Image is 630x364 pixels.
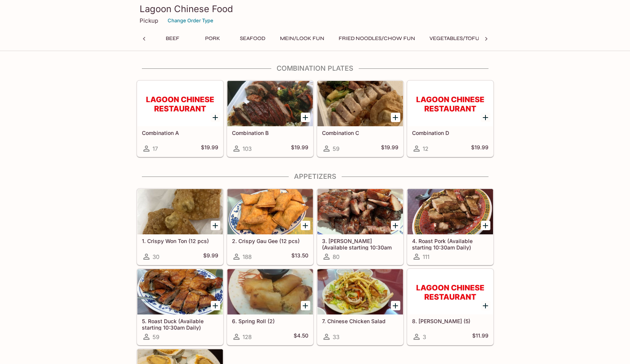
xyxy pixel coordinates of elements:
[227,189,313,234] div: 2. Crispy Gau Gee (12 pcs)
[232,318,308,324] h5: 6. Spring Roll (2)
[211,221,220,230] button: Add 1. Crispy Won Ton (12 pcs)
[227,81,313,157] a: Combination B103$19.99
[211,113,220,122] button: Add Combination A
[243,145,252,152] span: 103
[317,269,403,314] div: 7. Chinese Chicken Salad
[381,144,398,153] h5: $19.99
[236,33,270,44] button: Seafood
[425,33,484,44] button: Vegetables/Tofu
[211,301,220,310] button: Add 5. Roast Duck (Available starting 10:30am Daily)
[322,318,398,324] h5: 7. Chinese Chicken Salad
[227,269,313,345] a: 6. Spring Roll (2)128$4.50
[152,145,158,152] span: 17
[412,318,488,324] h5: 8. [PERSON_NAME] (5)
[391,113,400,122] button: Add Combination C
[407,81,493,157] a: Combination D12$19.99
[322,238,398,250] h5: 3. [PERSON_NAME] (Available starting 10:30am Daily)
[276,33,328,44] button: Mein/Look Fun
[227,81,313,126] div: Combination B
[333,145,339,152] span: 59
[137,189,223,265] a: 1. Crispy Won Ton (12 pcs)30$9.99
[232,238,308,244] h5: 2. Crispy Gau Gee (12 pcs)
[227,189,313,265] a: 2. Crispy Gau Gee (12 pcs)188$13.50
[407,269,493,345] a: 8. [PERSON_NAME] (5)3$11.99
[152,333,159,341] span: 59
[227,269,313,314] div: 6. Spring Roll (2)
[423,145,428,152] span: 12
[301,221,310,230] button: Add 2. Crispy Gau Gee (12 pcs)
[164,15,217,26] button: Change Order Type
[196,33,230,44] button: Pork
[408,269,493,314] div: 8. Lup Cheong (5)
[481,221,490,230] button: Add 4. Roast Pork (Available starting 10:30am Daily)
[156,33,190,44] button: Beef
[471,144,488,153] h5: $19.99
[137,81,223,126] div: Combination A
[334,33,419,44] button: Fried Noodles/Chow Fun
[481,301,490,310] button: Add 8. Lup Cheong (5)
[291,144,308,153] h5: $19.99
[322,130,398,136] h5: Combination C
[137,64,494,73] h4: Combination Plates
[137,81,223,157] a: Combination A17$19.99
[294,332,308,341] h5: $4.50
[140,3,491,15] h3: Lagoon Chinese Food
[142,130,218,136] h5: Combination A
[243,253,252,260] span: 188
[408,189,493,234] div: 4. Roast Pork (Available starting 10:30am Daily)
[333,253,339,260] span: 80
[391,301,400,310] button: Add 7. Chinese Chicken Salad
[203,252,218,261] h5: $9.99
[137,269,223,345] a: 5. Roast Duck (Available starting 10:30am Daily)59
[412,130,488,136] h5: Combination D
[140,17,158,24] p: Pickup
[317,269,403,345] a: 7. Chinese Chicken Salad33
[201,144,218,153] h5: $19.99
[301,113,310,122] button: Add Combination B
[412,238,488,250] h5: 4. Roast Pork (Available starting 10:30am Daily)
[137,172,494,181] h4: Appetizers
[243,333,252,341] span: 128
[142,318,218,330] h5: 5. Roast Duck (Available starting 10:30am Daily)
[423,253,429,260] span: 111
[317,189,403,265] a: 3. [PERSON_NAME] (Available starting 10:30am Daily)80
[232,130,308,136] h5: Combination B
[137,269,223,314] div: 5. Roast Duck (Available starting 10:30am Daily)
[472,332,488,341] h5: $11.99
[301,301,310,310] button: Add 6. Spring Roll (2)
[408,81,493,126] div: Combination D
[291,252,308,261] h5: $13.50
[317,81,403,126] div: Combination C
[152,253,159,260] span: 30
[317,189,403,234] div: 3. Char Siu (Available starting 10:30am Daily)
[481,113,490,122] button: Add Combination D
[142,238,218,244] h5: 1. Crispy Won Ton (12 pcs)
[407,189,493,265] a: 4. Roast Pork (Available starting 10:30am Daily)111
[423,333,426,341] span: 3
[391,221,400,230] button: Add 3. Char Siu (Available starting 10:30am Daily)
[317,81,403,157] a: Combination C59$19.99
[333,333,339,341] span: 33
[137,189,223,234] div: 1. Crispy Won Ton (12 pcs)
